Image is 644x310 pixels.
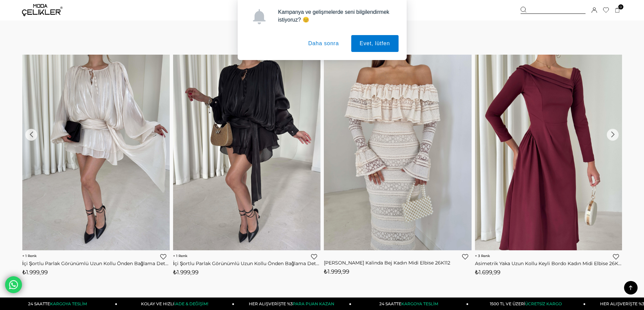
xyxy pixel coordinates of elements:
[351,35,399,52] button: Evet, lütfen
[475,260,622,266] a: Asimetrik Yaka Uzun Kollu Keyli Bordo Kadın Midi Elbise 26K087
[293,301,334,306] span: PARA PUAN KAZAN
[50,301,87,306] span: KARGOYA TESLİM
[300,35,348,52] button: Daha sonra
[401,301,438,306] span: KARGOYA TESLİM
[252,9,267,24] img: notification icon
[324,268,349,275] span: ₺1.999,99
[160,254,166,260] a: Favorilere Ekle
[117,298,234,310] a: KOLAY VE HIZLIİADE & DEĞİŞİM!
[475,54,622,250] img: Keyli elbise 26K087
[22,279,23,279] img: png;base64,iVBORw0KGgoAAAANSUhEUgAAAAEAAAABCAYAAAAfFcSJAAAAAXNSR0IArs4c6QAAAA1JREFUGFdjePfu3X8ACW...
[469,298,586,310] a: 1500 TL VE ÜZERİÜCRETSİZ KARGO
[462,254,468,260] a: Favorilere Ekle
[475,254,490,258] span: 3
[174,301,208,306] span: İADE & DEĞİŞİM!
[613,254,619,260] a: Favorilere Ekle
[22,269,48,276] span: ₺1.999,99
[173,254,187,258] span: 1
[173,260,320,266] a: İçi Şortlu Parlak Görünümlü Uzun Kollu Önden Bağlama Detaylı Mini Britt Siyah Kadın Elbise 26K027
[173,269,198,276] span: ₺1.999,99
[0,298,117,310] a: 24 SAATTEKARGOYA TESLİM
[234,298,351,310] a: HER ALIŞVERİŞTE %3PARA PUAN KAZAN
[324,260,471,266] a: [PERSON_NAME] Kalinda Bej Kadın Midi Elbise 26K112
[311,254,317,260] a: Favorilere Ekle
[173,54,320,250] img: Britt elbise 26K027
[475,279,475,280] img: png;base64,iVBORw0KGgoAAAANSUhEUgAAAAEAAAABCAYAAAAfFcSJAAAAAXNSR0IArs4c6QAAAA1JREFUGFdjePfu3X8ACW...
[22,54,170,250] img: Britt elbise 26K027
[475,279,475,279] img: png;base64,iVBORw0KGgoAAAANSUhEUgAAAAEAAAABCAYAAAAfFcSJAAAAAXNSR0IArs4c6QAAAA1JREFUGFdjePfu3X8ACW...
[22,260,170,266] a: İçi Şortlu Parlak Görünümlü Uzun Kollu Önden Bağlama Detaylı Mini Britt Vizon Kadın Elbise 26K027
[475,269,500,276] span: ₺1.699,99
[525,301,562,306] span: ÜCRETSİZ KARGO
[324,54,471,250] img: Kalinda elbise 26K112
[22,254,37,258] span: 1
[352,298,469,310] a: 24 SAATTEKARGOYA TESLİM
[273,8,399,24] div: Kampanya ve gelişmelerde seni bilgilendirmek istiyoruz? 😊
[173,279,173,279] img: png;base64,iVBORw0KGgoAAAANSUhEUgAAAAEAAAABCAYAAAAfFcSJAAAAAXNSR0IArs4c6QAAAA1JREFUGFdjePfu3X8ACW...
